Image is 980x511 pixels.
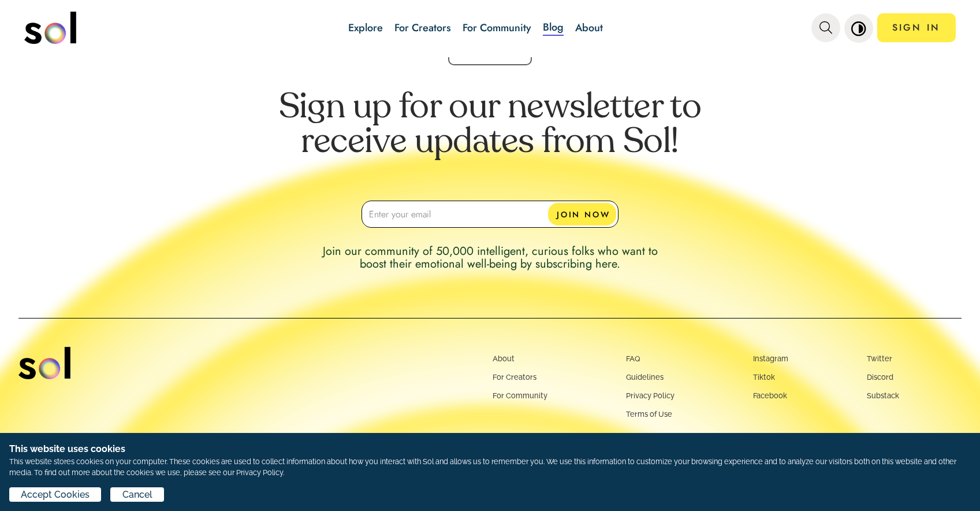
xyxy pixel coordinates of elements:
[626,391,675,400] a: Privacy Policy
[463,20,531,35] a: For Community
[543,20,564,36] a: Blog
[867,391,899,400] a: Substack
[259,91,721,183] p: Sign up for our newsletter to receive updates from Sol!
[9,442,971,456] h1: This website uses cookies
[348,20,383,35] a: Explore
[493,354,515,363] a: About
[877,13,956,42] a: SIGN IN
[867,354,892,363] a: Twitter
[314,245,666,271] p: Join our community of 50,000 intelligent, curious folks who want to boost their emotional well-be...
[867,373,893,382] a: Discord
[575,20,603,35] a: About
[626,373,664,382] a: Guidelines
[493,391,547,400] a: For Community
[362,201,618,228] input: Enter your email
[21,488,90,502] span: Accept Cookies
[24,8,955,48] nav: main navigation
[18,347,70,379] img: logo
[394,20,451,35] a: For Creators
[9,487,101,502] button: Accept Cookies
[626,410,672,419] a: Terms of Use
[9,456,971,478] p: This website stores cookies on your computer. These cookies are used to collect information about...
[753,373,775,382] a: Tiktok
[753,354,788,363] a: Instagram
[110,487,163,502] button: Cancel
[753,391,787,400] a: Facebook
[122,488,152,502] span: Cancel
[493,373,536,382] a: For Creators
[626,354,640,363] a: FAQ
[24,12,76,44] img: logo
[548,203,616,225] button: JOIN NOW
